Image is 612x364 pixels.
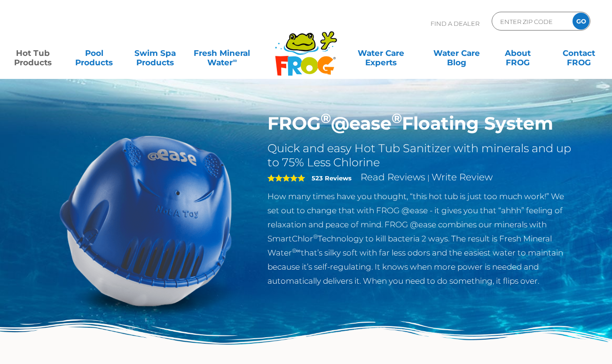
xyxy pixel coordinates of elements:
h2: Quick and easy Hot Tub Sanitizer with minerals and up to 75% Less Chlorine [267,141,574,170]
img: hot-tub-product-atease-system.png [38,113,253,328]
a: Read Reviews [361,171,425,183]
sup: ®∞ [292,247,301,254]
sup: ® [313,233,318,240]
a: Hot TubProducts [9,44,57,62]
h1: FROG @ease Floating System [267,113,574,134]
strong: 523 Reviews [312,174,352,182]
a: PoolProducts [71,44,118,62]
p: How many times have you thought, “this hot tub is just too much work!” We set out to change that ... [267,189,574,288]
input: GO [573,13,589,30]
a: Swim SpaProducts [132,44,179,62]
p: Find A Dealer [431,12,479,35]
sup: ® [392,110,402,126]
a: Fresh MineralWater∞ [192,44,251,62]
a: Water CareBlog [433,44,480,62]
span: 5 [267,174,305,182]
a: AboutFROG [494,44,541,62]
img: Frog Products Logo [270,19,342,76]
a: Write Review [432,171,493,183]
sup: ∞ [233,57,237,64]
a: ContactFROG [555,44,603,62]
a: Water CareExperts [342,44,419,62]
sup: ® [321,110,331,126]
span: | [427,173,430,182]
